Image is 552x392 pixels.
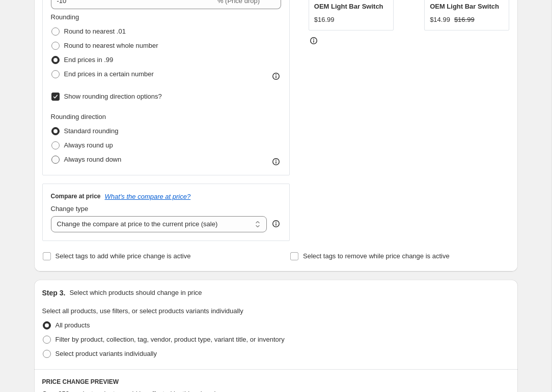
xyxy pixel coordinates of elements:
h2: Step 3. [42,288,66,298]
span: Always round up [64,141,113,149]
p: Select which products should change in price [69,288,202,298]
span: Rounding [51,13,79,21]
span: Show rounding direction options? [64,93,162,100]
button: What's the compare at price? [105,193,191,200]
span: All products [56,321,90,329]
div: $16.99 [314,15,335,25]
span: Rounding direction [51,113,106,120]
span: Select all products, use filters, or select products variants individually [42,307,243,315]
span: Round to nearest whole number [64,42,158,49]
div: help [271,219,281,229]
h3: Compare at price [51,192,101,200]
span: Round to nearest .01 [64,27,126,35]
span: Select product variants individually [56,350,157,357]
div: $14.99 [430,15,450,25]
span: Change type [51,205,89,213]
span: Select tags to add while price change is active [56,252,191,260]
span: End prices in a certain number [64,70,154,78]
span: Standard rounding [64,127,119,135]
span: Filter by product, collection, tag, vendor, product type, variant title, or inventory [56,336,285,343]
strike: $16.99 [454,15,475,25]
h6: PRICE CHANGE PREVIEW [42,378,510,386]
span: Always round down [64,156,122,163]
span: End prices in .99 [64,56,114,64]
span: Select tags to remove while price change is active [303,252,450,260]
